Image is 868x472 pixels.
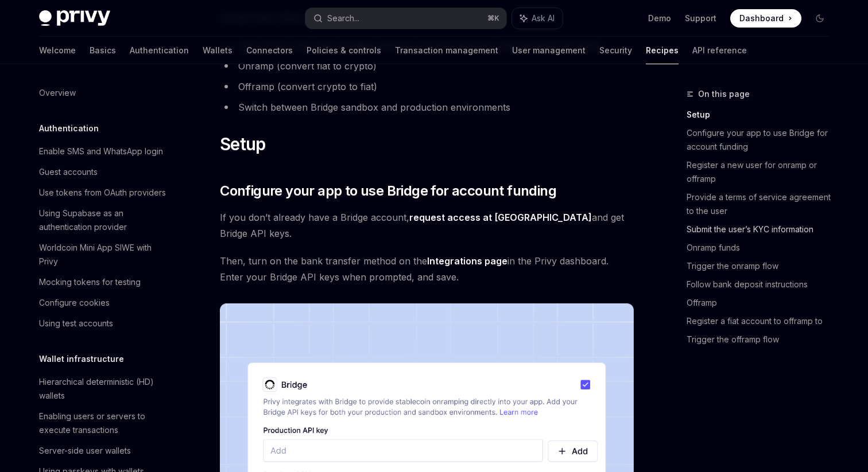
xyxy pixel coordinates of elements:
a: Connectors [246,37,293,64]
span: If you don’t already have a Bridge account, and get Bridge API keys. [220,209,634,241]
span: Ask AI [532,13,555,24]
div: Overview [39,86,76,100]
a: Basics [90,37,116,64]
img: dark logo [39,10,110,26]
a: Server-side user wallets [30,440,177,461]
a: Trigger the offramp flow [687,330,838,349]
a: Wallets [203,37,232,64]
a: request access at [GEOGRAPHIC_DATA] [409,212,592,224]
a: Guest accounts [30,162,177,182]
li: Switch between Bridge sandbox and production environments [220,99,634,115]
a: Using test accounts [30,313,177,334]
a: Demo [648,13,671,24]
div: Enabling users or servers to execute transactions [39,409,170,437]
span: Dashboard [739,13,784,24]
a: Recipes [646,37,679,64]
div: Configure cookies [39,296,110,310]
div: Hierarchical deterministic (HD) wallets [39,375,170,403]
a: Enable SMS and WhatsApp login [30,141,177,162]
a: Worldcoin Mini App SIWE with Privy [30,237,177,272]
div: Search... [327,11,359,25]
a: Dashboard [730,9,801,28]
button: Toggle dark mode [811,9,829,28]
a: Submit the user’s KYC information [687,220,838,239]
button: Ask AI [512,8,563,29]
a: Follow bank deposit instructions [687,275,838,294]
a: Hierarchical deterministic (HD) wallets [30,372,177,406]
a: User management [512,37,586,64]
a: Enabling users or servers to execute transactions [30,406,177,440]
a: Onramp funds [687,239,838,257]
a: Use tokens from OAuth providers [30,182,177,203]
div: Guest accounts [39,165,98,179]
a: Mocking tokens for testing [30,272,177,292]
span: Then, turn on the bank transfer method on the in the Privy dashboard. Enter your Bridge API keys ... [220,253,634,285]
a: API reference [692,37,747,64]
a: Offramp [687,294,838,312]
span: ⌘ K [487,14,499,23]
span: Setup [220,134,265,154]
div: Using Supabase as an authentication provider [39,206,170,234]
span: Configure your app to use Bridge for account funding [220,182,556,200]
div: Using test accounts [39,317,113,330]
h5: Wallet infrastructure [39,352,124,366]
a: Trigger the onramp flow [687,257,838,275]
a: Policies & controls [307,37,381,64]
a: Transaction management [395,37,498,64]
div: Enable SMS and WhatsApp login [39,145,163,158]
a: Using Supabase as an authentication provider [30,203,177,237]
span: On this page [698,87,750,101]
a: Welcome [39,37,76,64]
h5: Authentication [39,122,99,135]
a: Integrations page [427,255,507,267]
a: Overview [30,83,177,103]
a: Configure cookies [30,292,177,313]
li: Onramp (convert fiat to crypto) [220,58,634,74]
a: Provide a terms of service agreement to the user [687,188,838,220]
li: Offramp (convert crypto to fiat) [220,79,634,95]
div: Use tokens from OAuth providers [39,186,166,200]
button: Search...⌘K [305,8,506,29]
a: Register a new user for onramp or offramp [687,156,838,188]
a: Register a fiat account to offramp to [687,312,838,330]
a: Authentication [130,37,189,64]
div: Server-side user wallets [39,444,131,458]
div: Mocking tokens for testing [39,275,141,289]
a: Setup [687,106,838,124]
a: Support [685,13,716,24]
a: Security [599,37,632,64]
a: Configure your app to use Bridge for account funding [687,124,838,156]
div: Worldcoin Mini App SIWE with Privy [39,241,170,268]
